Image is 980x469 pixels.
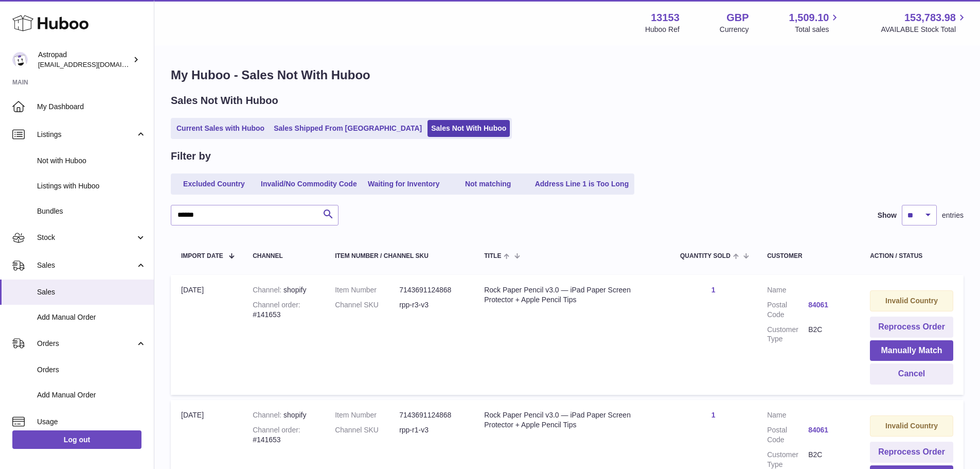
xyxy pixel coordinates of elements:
[37,156,146,166] span: Not with Huboo
[171,149,211,163] h2: Filter by
[37,233,135,242] span: Stock
[12,52,28,67] img: internalAdmin-13153@internal.huboo.com
[181,253,223,259] span: Import date
[37,130,135,140] span: Listings
[37,365,146,375] span: Orders
[427,120,510,137] a: Sales Not With Huboo
[904,11,956,25] span: 153,783.98
[767,300,808,320] dt: Postal Code
[878,211,897,220] label: Show
[808,325,849,344] dd: B2C
[767,325,808,344] dt: Customer Type
[37,102,146,112] span: My Dashboard
[37,260,135,270] span: Sales
[870,442,953,463] button: Reprocess Order
[399,410,464,420] dd: 7143691124868
[38,60,151,68] span: [EMAIL_ADDRESS][DOMAIN_NAME]
[37,339,135,349] span: Orders
[270,120,425,137] a: Sales Shipped From [GEOGRAPHIC_DATA]
[37,417,146,427] span: Usage
[870,363,953,385] button: Cancel
[253,411,283,419] strong: Channel
[173,120,268,137] a: Current Sales with Huboo
[335,410,399,420] dt: Item Number
[37,181,146,191] span: Listings with Huboo
[789,11,829,25] span: 1,509.10
[711,411,716,419] a: 1
[767,253,849,259] div: Customer
[870,317,953,338] button: Reprocess Order
[335,300,399,310] dt: Channel SKU
[484,285,660,305] div: Rock Paper Pencil v3.0 — iPad Paper Screen Protector + Apple Pencil Tips
[171,275,242,395] td: [DATE]
[870,253,953,259] div: Action / Status
[38,50,131,70] div: Astropad
[447,176,529,193] a: Not matching
[399,300,464,310] dd: rpp-r3-v3
[37,312,146,322] span: Add Manual Order
[767,425,808,445] dt: Postal Code
[173,176,255,193] a: Excluded Country
[37,206,146,216] span: Bundles
[37,390,146,400] span: Add Manual Order
[253,285,314,295] div: shopify
[881,25,968,34] span: AVAILABLE Stock Total
[257,176,361,193] a: Invalid/No Commodity Code
[171,94,278,108] h2: Sales Not With Huboo
[399,285,464,295] dd: 7143691124868
[881,11,968,34] a: 153,783.98 AVAILABLE Stock Total
[253,286,283,294] strong: Channel
[171,67,964,83] h1: My Huboo - Sales Not With Huboo
[335,425,399,435] dt: Channel SKU
[651,11,680,25] strong: 13153
[363,176,445,193] a: Waiting for Inventory
[789,11,841,34] a: 1,509.10 Total sales
[885,297,938,305] strong: Invalid Country
[253,425,314,445] div: #141653
[645,25,680,34] div: Huboo Ref
[335,285,399,295] dt: Item Number
[870,340,953,361] button: Manually Match
[253,253,314,259] div: Channel
[484,410,660,430] div: Rock Paper Pencil v3.0 — iPad Paper Screen Protector + Apple Pencil Tips
[253,301,300,309] strong: Channel order
[253,410,314,420] div: shopify
[531,176,633,193] a: Address Line 1 is Too Long
[808,425,849,435] a: 84061
[795,25,841,34] span: Total sales
[942,211,964,220] span: entries
[808,300,849,310] a: 84061
[399,425,464,435] dd: rpp-r1-v3
[253,300,314,320] div: #141653
[484,253,501,259] span: Title
[680,253,730,259] span: Quantity Sold
[711,286,716,294] a: 1
[37,287,146,297] span: Sales
[767,285,808,295] dt: Name
[12,430,141,449] a: Log out
[720,25,749,34] div: Currency
[335,253,464,259] div: Item Number / Channel SKU
[726,11,749,25] strong: GBP
[253,426,300,434] strong: Channel order
[885,422,938,430] strong: Invalid Country
[767,410,808,420] dt: Name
